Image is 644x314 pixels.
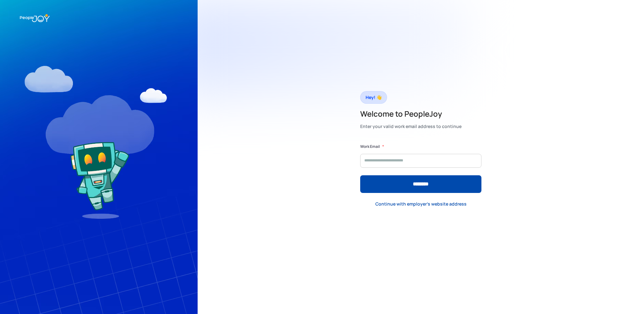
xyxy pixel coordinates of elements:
h2: Welcome to PeopleJoy [360,109,462,119]
label: Work Email [360,143,380,150]
form: Form [360,143,481,193]
div: Hey! 👋 [366,93,382,102]
a: Continue with employer's website address [370,198,472,211]
div: Enter your valid work email address to continue [360,122,462,131]
div: Continue with employer's website address [375,201,467,207]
